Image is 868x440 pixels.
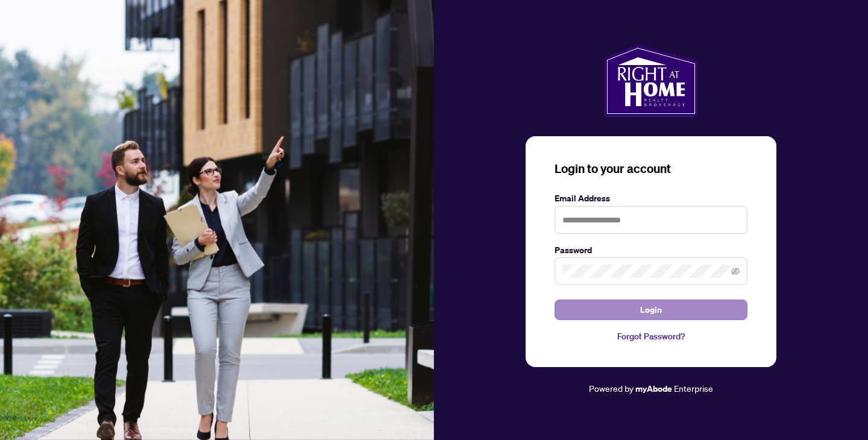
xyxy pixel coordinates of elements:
span: Login [640,300,662,319]
h3: Login to your account [555,160,747,177]
img: ma-logo [604,45,697,117]
label: Password [555,244,747,257]
a: Forgot Password? [555,330,747,343]
span: Enterprise [674,383,713,394]
label: Email Address [555,192,747,205]
span: eye-invisible [731,267,740,275]
span: Powered by [589,383,634,394]
button: Login [555,300,747,320]
a: myAbode [635,382,672,395]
